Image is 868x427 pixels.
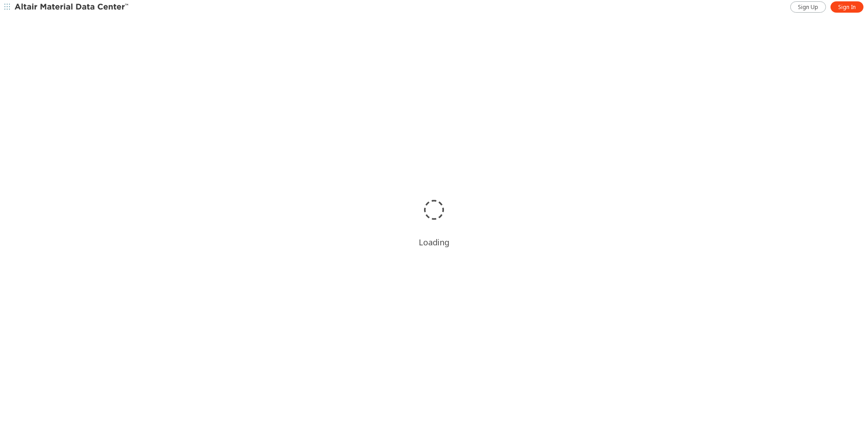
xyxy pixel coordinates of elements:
[14,3,130,12] img: Altair Material Data Center
[830,1,863,13] a: Sign In
[419,237,449,248] div: Loading
[790,1,826,13] a: Sign Up
[798,4,818,11] span: Sign Up
[838,4,856,11] span: Sign In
